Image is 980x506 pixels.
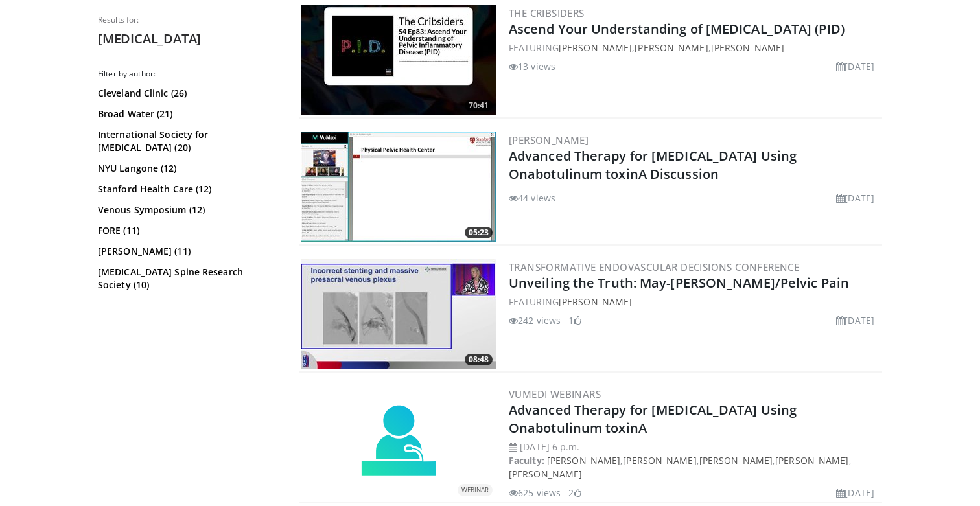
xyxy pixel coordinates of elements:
[509,20,845,38] a: Ascend Your Understanding of [MEDICAL_DATA] (PID)
[98,183,276,196] a: Stanford Health Care (12)
[509,133,589,146] a: [PERSON_NAME]
[509,60,555,73] li: 13 views
[509,454,544,466] strong: Faculty:
[98,30,279,47] h2: [MEDICAL_DATA]
[509,486,561,500] li: 625 views
[568,486,581,500] li: 2
[509,314,561,327] li: 242 views
[98,128,276,154] a: International Society for [MEDICAL_DATA] (20)
[98,203,276,216] a: Venous Symposium (12)
[509,468,582,480] a: [PERSON_NAME]
[836,314,874,327] li: [DATE]
[509,274,849,292] a: Unveiling the Truth: May-[PERSON_NAME]/Pelvic Pain
[836,486,874,500] li: [DATE]
[301,259,496,369] img: 49d24950-87f3-4aa5-97fa-9a6d81416951.300x170_q85_crop-smart_upscale.jpg
[509,147,797,183] a: Advanced Therapy for [MEDICAL_DATA] Using Onabotulinum toxinA Discussion
[836,60,874,73] li: [DATE]
[509,191,555,205] li: 44 views
[509,387,601,400] a: VuMedi Webinars
[509,260,799,273] a: Transformative Endovascular Decisions Conference
[461,486,489,494] small: WEBINAR
[465,100,493,111] span: 70:41
[635,41,708,54] a: [PERSON_NAME]
[699,454,773,466] a: [PERSON_NAME]
[509,41,880,54] div: FEATURING , ,
[568,314,581,327] li: 1
[98,224,276,237] a: FORE (11)
[547,454,620,466] a: [PERSON_NAME]
[98,15,279,25] p: Results for:
[509,440,880,500] div: , , , ,
[509,295,880,308] div: FEATURING
[98,245,276,258] a: [PERSON_NAME] (11)
[98,266,276,292] a: [MEDICAL_DATA] Spine Research Society (10)
[98,87,276,100] a: Cleveland Clinic (26)
[301,404,496,481] a: WEBINAR
[623,454,696,466] a: [PERSON_NAME]
[301,5,496,115] a: 70:41
[301,132,496,242] img: b4200145-56d0-4bd1-986c-a893d7f8eaec.300x170_q85_crop-smart_upscale.jpg
[520,441,579,453] time: [DATE] 6 p.m.
[711,41,784,54] a: [PERSON_NAME]
[301,259,496,369] a: 08:48
[559,295,632,308] a: [PERSON_NAME]
[98,162,276,175] a: NYU Langone (12)
[836,191,874,205] li: [DATE]
[509,6,585,19] a: The Cribsiders
[301,132,496,242] a: 05:23
[360,404,437,481] img: webinar.svg
[465,354,493,365] span: 08:48
[559,41,632,54] a: [PERSON_NAME]
[98,108,276,121] a: Broad Water (21)
[301,5,496,115] img: a3147dda-d5f7-4687-ad2c-01f0277de258.300x170_q85_crop-smart_upscale.jpg
[98,69,279,79] h3: Filter by author:
[509,401,797,437] a: Advanced Therapy for [MEDICAL_DATA] Using Onabotulinum toxinA
[465,227,493,238] span: 05:23
[775,454,848,466] a: [PERSON_NAME]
